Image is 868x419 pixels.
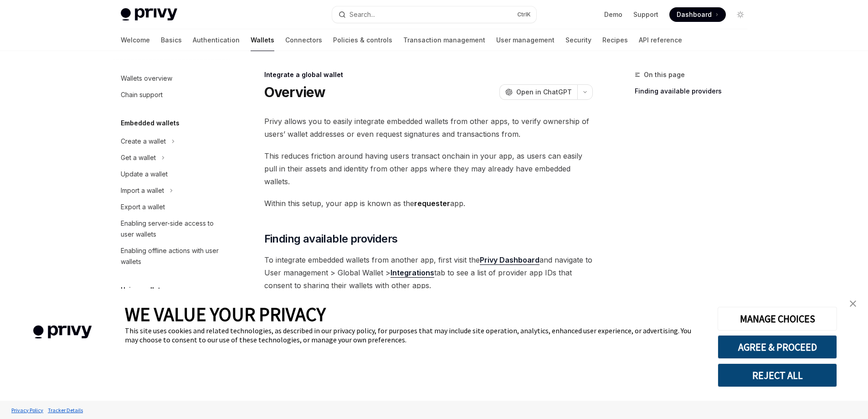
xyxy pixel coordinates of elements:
a: Support [633,10,658,19]
span: Open in ChatGPT [516,88,572,97]
div: Import a wallet [121,185,164,196]
a: API reference [639,29,682,51]
button: MANAGE CHOICES [718,307,837,331]
a: Security [565,29,591,51]
span: Ctrl K [517,11,531,18]
span: Finding available providers [264,232,398,246]
h5: Embedded wallets [121,118,180,129]
button: REJECT ALL [718,363,837,387]
span: On this page [644,69,685,80]
div: This site uses cookies and related technologies, as described in our privacy policy, for purposes... [125,326,704,344]
img: close banner [850,300,856,307]
a: Export a wallet [113,199,230,215]
div: Wallets overview [121,73,172,84]
a: Tracker Details [46,402,85,418]
strong: Privy Dashboard [480,255,539,264]
div: Export a wallet [121,202,165,212]
h1: Overview [264,84,326,100]
div: Chain support [121,89,163,100]
div: Update a wallet [121,169,168,180]
span: Dashboard [677,10,712,19]
a: Demo [604,10,622,19]
a: Transaction management [403,29,485,51]
span: This reduces friction around having users transact onchain in your app, as users can easily pull ... [264,150,593,188]
a: Update a wallet [113,166,230,182]
a: Welcome [121,29,150,51]
h5: Using wallets [121,285,164,295]
div: Get a wallet [121,152,156,163]
a: Authentication [193,29,240,51]
button: Open in ChatGPT [499,84,577,100]
span: Privy allows you to easily integrate embedded wallets from other apps, to verify ownership of use... [264,115,593,140]
div: Search... [349,9,375,20]
button: Search...CtrlK [332,6,536,23]
div: Enabling offline actions with user wallets [121,245,225,267]
a: close banner [844,295,862,313]
a: Policies & controls [333,29,392,51]
a: Chain support [113,87,230,103]
a: Basics [161,29,182,51]
div: Enabling server-side access to user wallets [121,218,225,240]
img: light logo [121,8,177,21]
a: User management [496,29,555,51]
span: To integrate embedded wallets from another app, first visit the and navigate to User management >... [264,253,593,292]
a: Privy Dashboard [480,255,539,265]
a: Integrations [390,268,434,278]
div: Create a wallet [121,136,166,147]
strong: requester [414,199,450,208]
span: WE VALUE YOUR PRIVACY [125,302,326,326]
span: Within this setup, your app is known as the app. [264,197,593,210]
a: Wallets [251,29,274,51]
a: Enabling offline actions with user wallets [113,243,230,270]
a: Finding available providers [635,84,755,98]
a: Privacy Policy [9,402,46,418]
div: Integrate a global wallet [264,70,593,79]
button: AGREE & PROCEED [718,335,837,359]
a: Wallets overview [113,70,230,87]
img: company logo [14,312,111,352]
a: Recipes [602,29,628,51]
a: Connectors [285,29,322,51]
a: Dashboard [669,7,726,22]
a: Enabling server-side access to user wallets [113,215,230,243]
button: Toggle dark mode [733,7,748,22]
